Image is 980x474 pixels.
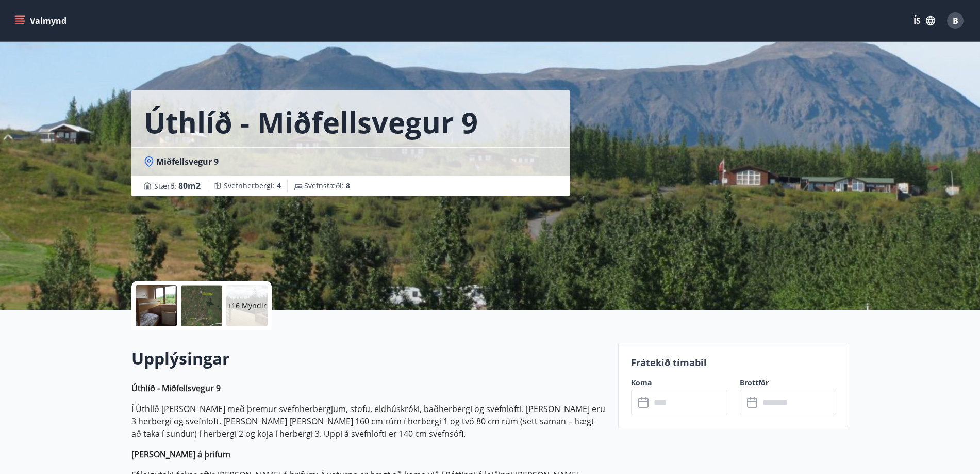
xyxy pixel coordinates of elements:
button: menu [12,11,71,30]
span: Stærð : [154,180,201,192]
h1: Úthlíð - Miðfellsvegur 9 [144,102,478,141]
p: Í Úthlíð [PERSON_NAME] með þremur svefnherbergjum, stofu, eldhúskróki, baðherbergi og svefnlofti.... [131,403,606,440]
p: +16 Myndir [227,301,267,311]
h2: Upplýsingar [131,347,606,370]
span: 4 [277,181,281,191]
label: Koma [631,377,727,388]
span: Svefnherbergi : [224,181,281,191]
label: Brottför [740,377,836,388]
p: Frátekið tímabil [631,356,836,369]
span: 80 m2 [178,180,201,192]
span: B [953,15,958,26]
button: ÍS [908,11,941,30]
span: Miðfellsvegur 9 [156,156,219,167]
strong: [PERSON_NAME] á þrifum [131,449,230,460]
span: 8 [346,181,350,191]
span: Svefnstæði : [304,181,350,191]
strong: Úthlíð - Miðfellsvegur 9 [131,383,221,394]
button: B [943,8,968,33]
